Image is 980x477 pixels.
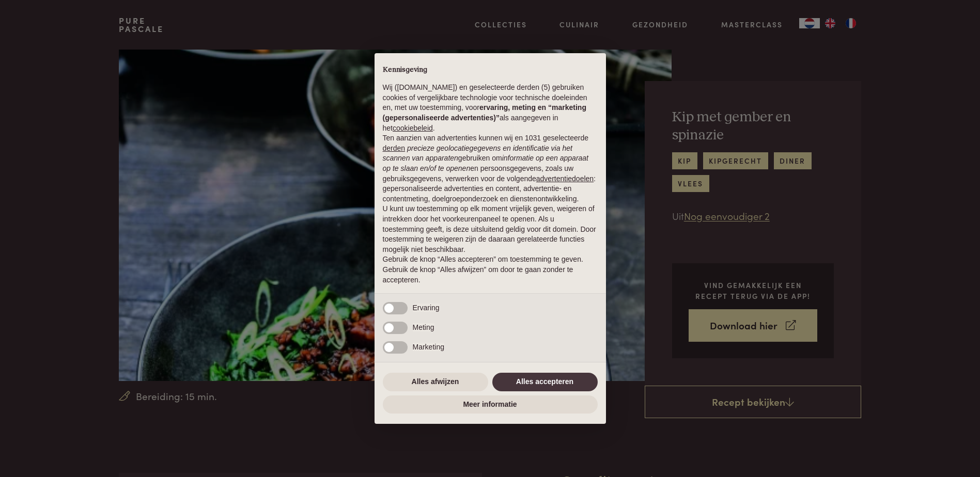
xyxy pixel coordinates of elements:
[383,255,598,285] p: Gebruik de knop “Alles accepteren” om toestemming te geven. Gebruik de knop “Alles afwijzen” om d...
[383,395,598,414] button: Meer informatie
[383,373,488,391] button: Alles afwijzen
[413,304,440,312] span: Ervaring
[383,204,598,255] p: U kunt uw toestemming op elk moment vrijelijk geven, weigeren of intrekken door het voorkeurenpan...
[393,124,433,132] a: cookiebeleid
[413,343,444,351] span: Marketing
[383,83,598,133] p: Wij ([DOMAIN_NAME]) en geselecteerde derden (5) gebruiken cookies of vergelijkbare technologie vo...
[383,144,406,154] button: derden
[383,154,589,172] em: informatie op een apparaat op te slaan en/of te openen
[383,66,598,75] h2: Kennisgeving
[492,373,598,391] button: Alles accepteren
[413,323,434,331] span: Meting
[383,103,586,122] strong: ervaring, meting en “marketing (gepersonaliseerde advertenties)”
[383,144,572,163] em: precieze geolocatiegegevens en identificatie via het scannen van apparaten
[536,174,594,184] button: advertentiedoelen
[383,133,598,204] p: Ten aanzien van advertenties kunnen wij en 1031 geselecteerde gebruiken om en persoonsgegevens, z...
